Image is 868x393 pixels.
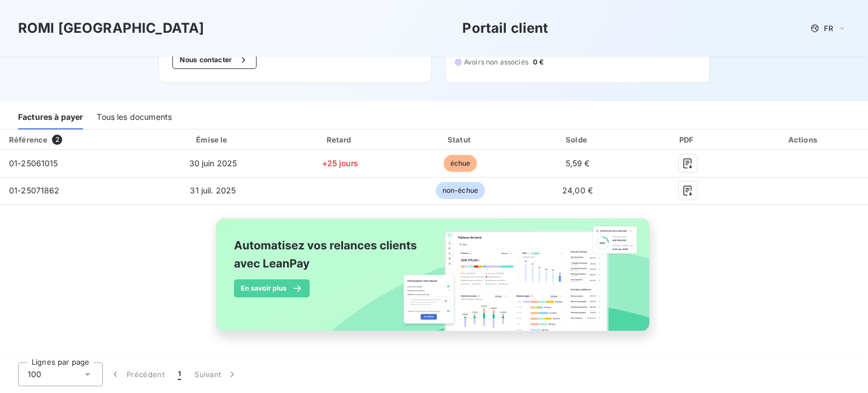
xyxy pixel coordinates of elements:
[436,182,485,199] span: non-échue
[172,51,256,69] button: Nous contacter
[206,211,662,351] img: banner
[18,106,83,129] div: Factures à payer
[28,369,41,380] span: 100
[188,362,245,386] button: Suivant
[462,18,548,38] h3: Portail client
[178,369,181,380] span: 1
[824,24,833,33] span: FR
[52,135,62,145] span: 2
[742,134,866,145] div: Actions
[281,134,398,145] div: Retard
[444,155,478,172] span: échue
[97,106,172,129] div: Tous les documents
[103,362,171,386] button: Précédent
[9,135,47,144] div: Référence
[190,185,236,195] span: 31 juil. 2025
[637,134,737,145] div: PDF
[566,158,590,168] span: 5,59 €
[464,57,528,67] span: Avoirs non associés
[403,134,517,145] div: Statut
[9,158,58,168] span: 01-25061015
[522,134,633,145] div: Solde
[533,57,544,67] span: 0 €
[189,158,237,168] span: 30 juin 2025
[562,185,593,195] span: 24,00 €
[171,362,188,386] button: 1
[18,18,204,38] h3: ROMI [GEOGRAPHIC_DATA]
[322,158,358,168] span: +25 jours
[9,185,60,195] span: 01-25071862
[149,134,277,145] div: Émise le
